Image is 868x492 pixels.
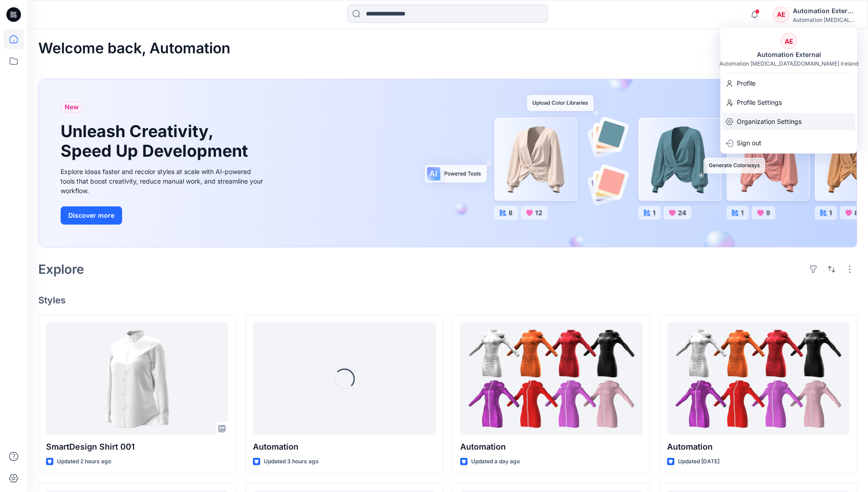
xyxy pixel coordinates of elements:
[737,113,801,130] p: Organization Settings
[38,40,231,57] h2: Welcome back, Automation
[61,206,266,225] a: Discover more
[773,6,789,23] div: AE
[65,102,79,113] span: New
[720,75,857,92] a: Profile
[471,457,520,466] p: Updated a day ago
[667,441,849,453] p: Automation
[737,75,755,92] p: Profile
[720,94,857,111] a: Profile Settings
[719,60,858,67] div: Automation [MEDICAL_DATA][DOMAIN_NAME] Ireland
[678,457,719,466] p: Updated [DATE]
[751,49,827,60] div: Automation External
[61,167,266,195] div: Explore ideas faster and recolor styles at scale with AI-powered tools that boost creativity, red...
[61,122,252,161] h1: Unleash Creativity, Speed Up Development
[253,441,435,453] p: Automation
[57,457,111,466] p: Updated 2 hours ago
[38,295,857,306] h4: Styles
[460,323,642,435] a: Automation
[793,16,857,23] div: Automation [MEDICAL_DATA]...
[667,323,849,435] a: Automation
[781,33,797,49] div: AE
[61,206,122,225] button: Discover more
[737,94,782,111] p: Profile Settings
[38,262,84,277] h2: Explore
[46,323,228,435] a: SmartDesign Shirt 001
[793,5,857,16] div: Automation External
[737,134,761,152] p: Sign out
[460,441,642,453] p: Automation
[46,441,228,453] p: SmartDesign Shirt 001
[264,457,318,466] p: Updated 3 hours ago
[720,113,857,130] a: Organization Settings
